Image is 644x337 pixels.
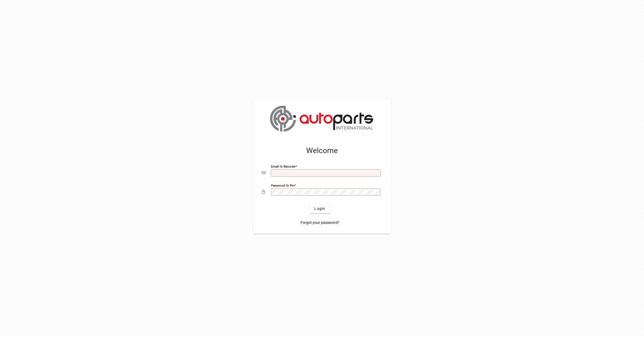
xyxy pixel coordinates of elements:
[262,146,382,155] h2: Welcome
[310,204,330,213] button: Login
[271,165,295,168] mat-label: Email or Barcode
[301,220,339,225] span: Forgot your password?
[271,184,294,187] mat-label: Password or Pin
[314,206,325,212] span: Login
[298,218,342,227] a: Forgot your password?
